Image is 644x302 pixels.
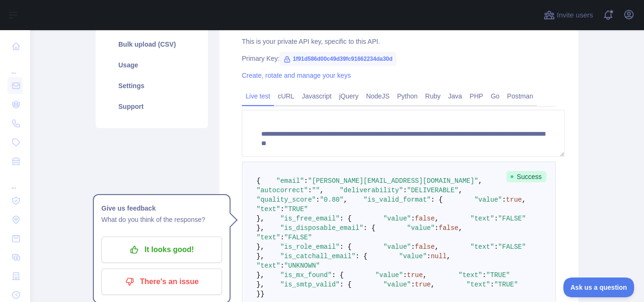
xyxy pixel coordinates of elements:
[280,281,339,288] span: "is_smtp_valid"
[435,224,438,232] span: :
[280,205,284,213] span: :
[423,271,427,279] span: ,
[320,196,343,204] span: "0.80"
[482,271,486,279] span: :
[399,253,427,260] span: "value"
[8,171,23,190] div: ...
[242,89,274,104] a: Live test
[487,89,504,104] a: Go
[542,8,595,23] button: Invite users
[242,54,556,63] div: Primary Key:
[280,215,339,222] span: "is_free_email"
[506,171,546,182] span: Success
[101,203,222,214] h1: Give us feedback
[256,215,264,222] span: },
[355,253,367,260] span: : {
[563,278,635,297] iframe: Toggle Customer Support
[256,177,260,185] span: {
[415,281,431,288] span: true
[101,214,222,225] p: What do you think of the response?
[339,215,351,222] span: : {
[421,89,445,104] a: Ruby
[415,243,435,251] span: false
[407,271,423,279] span: true
[280,253,355,260] span: "is_catchall_email"
[403,187,407,194] span: :
[407,187,458,194] span: "DELIVERABLE"
[435,243,438,251] span: ,
[557,10,593,21] span: Invite users
[431,281,435,288] span: ,
[284,205,308,213] span: "TRUE"
[471,215,494,222] span: "text"
[490,281,494,288] span: :
[363,224,375,232] span: : {
[407,224,435,232] span: "value"
[107,96,197,117] a: Support
[304,177,308,185] span: :
[502,196,506,204] span: :
[363,196,431,204] span: "is_valid_format"
[494,243,498,251] span: :
[256,205,280,213] span: "text"
[276,177,304,185] span: "email"
[284,234,312,241] span: "FALSE"
[479,177,482,185] span: ,
[107,55,197,75] a: Usage
[107,75,197,96] a: Settings
[466,89,487,104] a: PHP
[439,224,459,232] span: false
[256,271,264,279] span: },
[474,196,502,204] span: "value"
[383,281,411,288] span: "value"
[242,37,556,46] div: This is your private API key, specific to this API.
[242,72,351,79] a: Create, rotate and manage your keys
[280,234,284,241] span: :
[280,262,284,269] span: :
[445,89,466,104] a: Java
[459,224,462,232] span: ,
[431,196,443,204] span: : {
[256,224,264,232] span: },
[256,290,260,298] span: }
[308,187,312,194] span: :
[335,89,362,104] a: jQuery
[280,271,331,279] span: "is_mx_found"
[344,196,347,204] span: ,
[471,243,494,251] span: "text"
[339,281,351,288] span: : {
[280,224,363,232] span: "is_disposable_email"
[494,215,498,222] span: :
[332,271,344,279] span: : {
[393,89,421,104] a: Python
[362,89,393,104] a: NodeJS
[320,187,323,194] span: ,
[383,243,411,251] span: "value"
[298,89,335,104] a: Javascript
[498,243,526,251] span: "FALSE"
[494,281,518,288] span: "TRUE"
[411,243,415,251] span: :
[411,215,415,222] span: :
[459,271,482,279] span: "text"
[486,271,510,279] span: "TRUE"
[256,196,316,204] span: "quality_score"
[308,177,478,185] span: "[PERSON_NAME][EMAIL_ADDRESS][DOMAIN_NAME]"
[466,281,490,288] span: "text"
[256,281,264,288] span: },
[431,253,447,260] span: null
[256,253,264,260] span: },
[504,89,537,104] a: Postman
[280,243,339,251] span: "is_role_email"
[506,196,522,204] span: true
[498,215,526,222] span: "FALSE"
[383,215,411,222] span: "value"
[415,215,435,222] span: false
[446,253,450,260] span: ,
[427,253,430,260] span: :
[522,196,526,204] span: ,
[435,215,438,222] span: ,
[339,187,403,194] span: "deliverability"
[280,52,396,66] span: 1f91d586d00c49d39fc91662234da30d
[339,243,351,251] span: : {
